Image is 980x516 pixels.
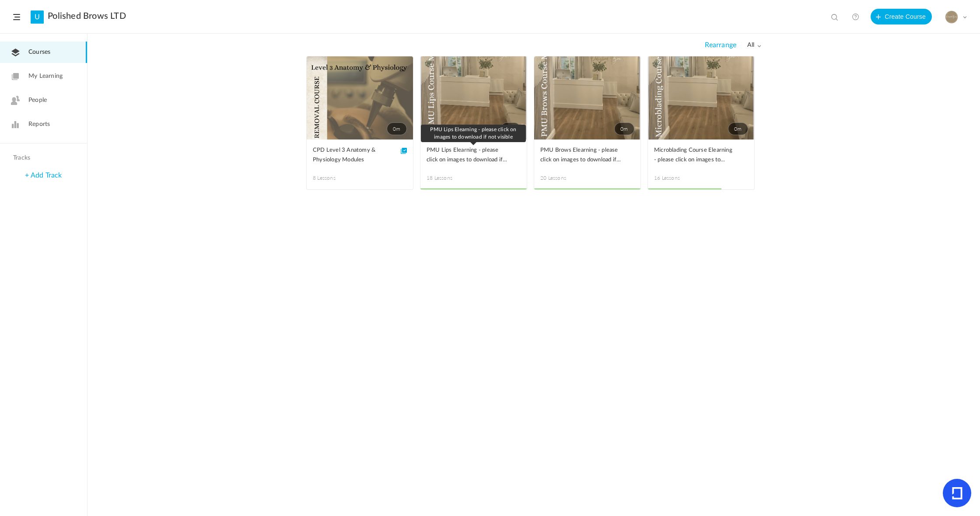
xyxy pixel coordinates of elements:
span: My Learning [28,72,63,81]
span: 8 Lessons [313,174,360,182]
span: PMU Brows Elearning - please click on images to download if not visible [540,146,621,165]
span: Rearrange [705,41,736,49]
a: PMU Lips Elearning - please click on images to download if not visible [427,146,521,165]
span: 18 Lessons [427,174,474,182]
span: 20 Lessons [540,174,588,182]
img: 617fe505-c459-451e-be24-f11bddb9b696.PNG [945,11,958,23]
span: 16 Lessons [654,174,701,182]
span: People [28,96,47,105]
span: CPD Level 3 Anatomy & Physiology Modules [313,146,394,165]
a: U [31,10,44,24]
span: Microblading Course Elearning - please click on images to download if not visible [654,146,735,165]
a: Microblading Course Elearning - please click on images to download if not visible [654,146,748,165]
a: 0m [648,56,754,139]
h4: Tracks [13,154,72,162]
span: 0m [387,122,407,135]
a: 0m [534,56,640,139]
span: 0m [500,122,521,135]
span: 0m [728,122,748,135]
span: PMU Lips Elearning - please click on images to download if not visible [427,146,507,165]
span: 0m [614,122,634,135]
a: + Add Track [25,172,62,179]
a: CPD Level 3 Anatomy & Physiology Modules [313,146,407,165]
span: Courses [28,48,50,57]
span: Reports [28,120,50,129]
span: all [747,42,761,49]
button: Create Course [871,9,932,24]
a: 0m [307,56,413,139]
a: 0m [420,56,527,139]
a: PMU Brows Elearning - please click on images to download if not visible [540,146,634,165]
a: Polished Brows LTD [48,11,126,21]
